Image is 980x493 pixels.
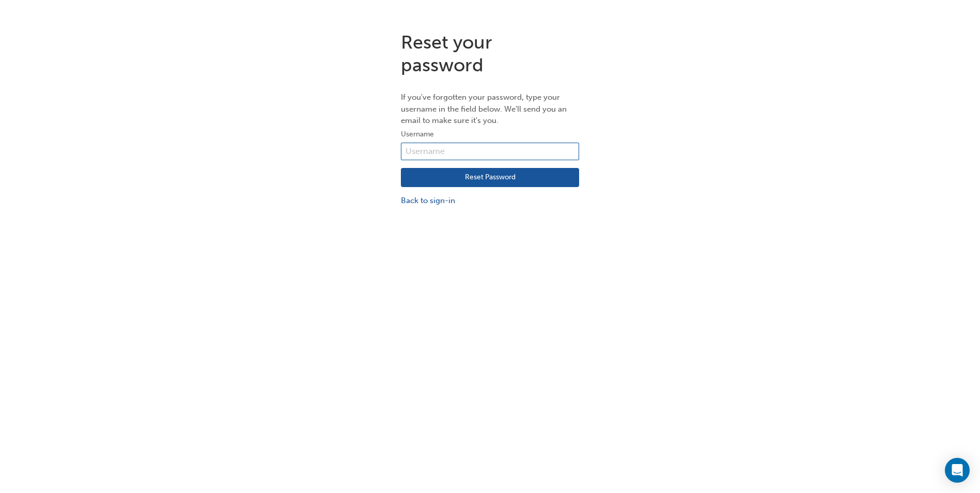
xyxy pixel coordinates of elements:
button: Reset Password [401,168,579,188]
input: Username [401,143,579,160]
h1: Reset your password [401,31,579,76]
p: If you've forgotten your password, type your username in the field below. We'll send you an email... [401,91,579,127]
div: Open Intercom Messenger [945,458,970,483]
a: Back to sign-in [401,195,579,207]
label: Username [401,128,579,141]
